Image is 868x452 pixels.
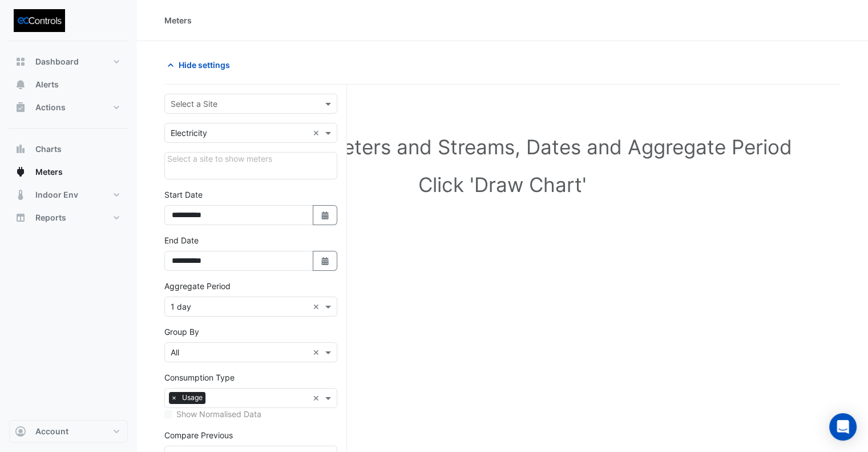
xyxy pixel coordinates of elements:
[35,189,78,201] span: Indoor Env
[15,189,26,201] app-icon: Indoor Env
[9,161,128,183] button: Meters
[164,371,235,383] label: Consumption Type
[9,50,128,73] button: Dashboard
[9,420,128,443] button: Account
[164,280,231,292] label: Aggregate Period
[9,183,128,206] button: Indoor Env
[35,102,66,113] span: Actions
[183,135,822,159] h1: Select Site, Meters and Streams, Dates and Aggregate Period
[313,392,322,404] span: Clear
[179,392,205,403] span: Usage
[9,96,128,119] button: Actions
[183,173,822,197] h1: Click 'Draw Chart'
[15,102,26,113] app-icon: Actions
[313,127,322,139] span: Clear
[15,79,26,90] app-icon: Alerts
[9,73,128,96] button: Alerts
[313,346,322,358] span: Clear
[164,234,199,246] label: End Date
[15,212,26,223] app-icon: Reports
[35,166,63,178] span: Meters
[169,392,179,403] span: ×
[164,429,233,441] label: Compare Previous
[320,210,330,220] fa-icon: Select Date
[313,301,322,313] span: Clear
[9,206,128,229] button: Reports
[15,166,26,178] app-icon: Meters
[164,189,203,201] label: Start Date
[164,326,199,338] label: Group By
[15,143,26,155] app-icon: Charts
[164,152,337,179] div: Click Update or Cancel in Details panel
[35,56,79,67] span: Dashboard
[14,9,65,32] img: Company Logo
[176,408,261,420] label: Show Normalised Data
[35,426,68,437] span: Account
[15,56,26,67] app-icon: Dashboard
[164,55,237,75] button: Hide settings
[35,212,66,223] span: Reports
[9,138,128,161] button: Charts
[320,256,330,266] fa-icon: Select Date
[164,408,337,420] div: Select meters or streams to enable normalisation
[164,14,192,26] div: Meters
[35,143,62,155] span: Charts
[35,79,59,90] span: Alerts
[179,59,230,71] span: Hide settings
[829,413,857,441] div: Open Intercom Messenger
